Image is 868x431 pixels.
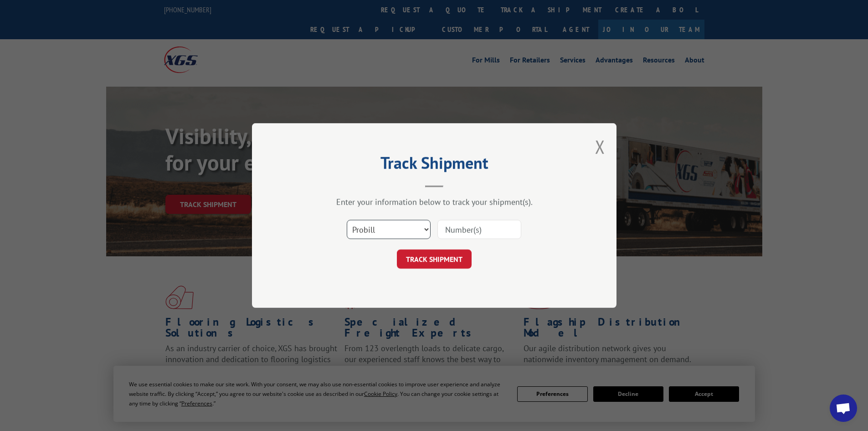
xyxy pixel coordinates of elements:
button: TRACK SHIPMENT [397,249,472,269]
h2: Track Shipment [298,156,571,174]
div: Open chat [830,395,857,422]
input: Number(s) [437,220,521,239]
div: Enter your information below to track your shipment(s). [298,197,571,207]
button: Close modal [595,135,605,159]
